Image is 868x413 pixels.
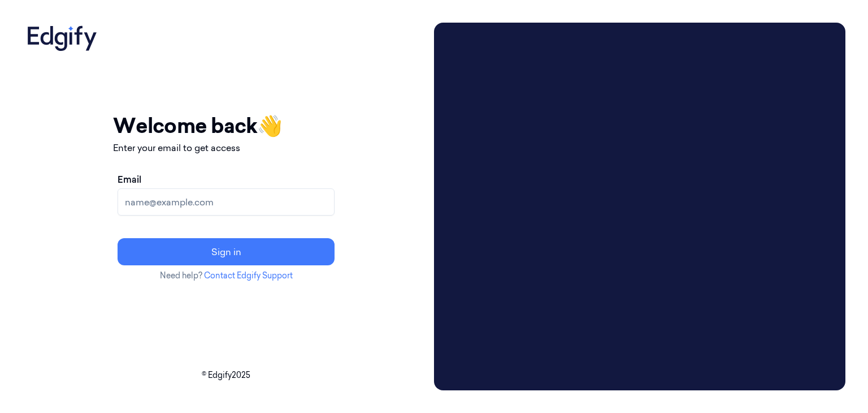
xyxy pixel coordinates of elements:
p: © Edgify 2025 [23,369,429,381]
p: Enter your email to get access [113,141,339,154]
button: Sign in [118,238,335,265]
h1: Welcome back 👋 [113,110,339,141]
p: Need help? [113,270,339,282]
a: Contact Edgify Support [204,270,293,281]
input: name@example.com [118,188,335,216]
label: Email [118,173,141,186]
